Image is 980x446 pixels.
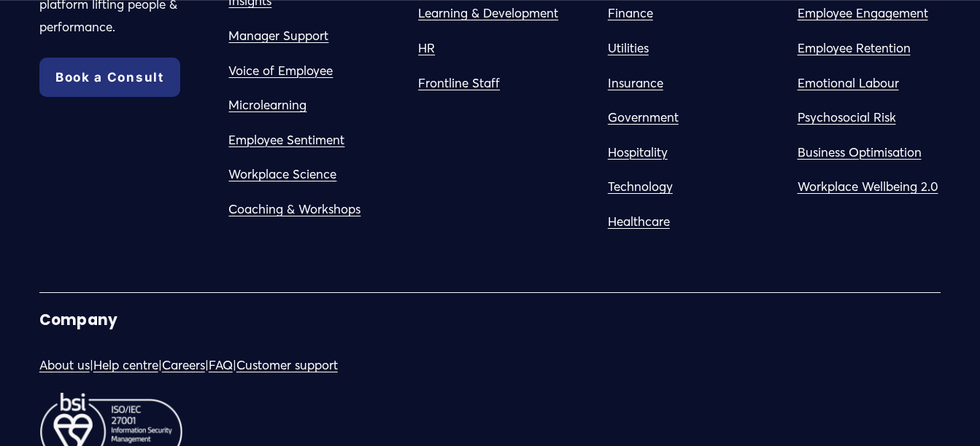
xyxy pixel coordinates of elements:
[910,176,938,198] a: g 2.0
[228,25,328,47] a: Manager Support
[608,2,653,25] a: Finance
[228,163,336,186] a: Workplace Science
[39,354,486,377] p: | | | |
[418,72,500,95] a: Frontline Staff
[798,141,922,164] a: Business Optimisation
[236,354,338,377] a: Customer support
[418,37,435,60] a: HR
[228,60,333,82] a: Voice of Employee
[209,354,233,377] a: FAQ
[608,176,673,198] a: Technology
[798,72,899,95] a: Emotional Labour
[608,141,668,164] a: Hospitality
[608,106,679,129] a: Government
[228,198,360,221] a: Coaching & Workshops
[93,354,158,377] a: Help centre
[798,106,896,129] a: Psychosocial Risk
[798,2,928,25] a: Employee Engagement
[418,2,558,25] a: Learning & Development
[162,354,205,377] a: Careers
[608,211,670,233] a: Healthcare
[39,354,90,377] a: About us
[39,58,180,97] a: Book a Consult
[39,310,117,330] strong: Company
[608,72,663,95] a: Insurance
[608,37,649,60] a: Utilities
[798,37,911,60] a: Employee Retention
[228,94,306,117] a: Microlearning
[798,176,910,198] a: Workplace Wellbein
[228,129,344,152] a: Employee Sentiment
